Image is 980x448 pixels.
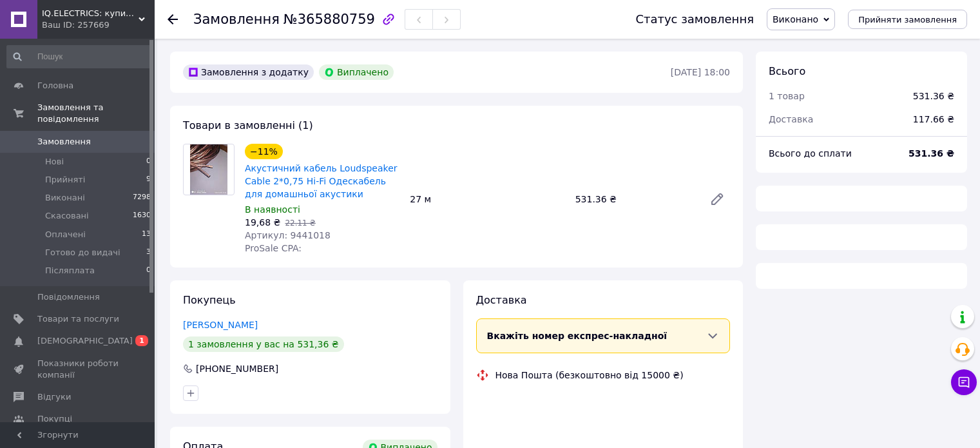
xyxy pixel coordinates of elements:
[476,294,527,306] span: Доставка
[848,10,967,29] button: Прийняти замовлення
[183,320,258,330] a: [PERSON_NAME]
[245,144,283,159] div: −11%
[245,217,280,228] span: 19,68 ₴
[45,174,85,186] span: Прийняті
[193,12,280,27] span: Замовлення
[37,413,72,425] span: Покупці
[905,105,962,133] div: 117.66 ₴
[283,12,375,27] span: №365880759
[319,64,394,80] div: Виплачено
[146,265,151,277] span: 0
[769,91,805,101] span: 1 товар
[183,336,344,352] div: 1 замовлення у вас на 531,36 ₴
[135,335,148,346] span: 1
[913,90,954,102] div: 531.36 ₴
[37,136,91,148] span: Замовлення
[133,192,151,204] span: 7298
[37,391,71,403] span: Відгуки
[146,247,151,258] span: 3
[146,174,151,186] span: 9
[168,13,178,26] div: Повернутися назад
[183,64,314,80] div: Замовлення з додатку
[671,67,730,77] time: [DATE] 18:00
[492,369,687,382] div: Нова Пошта (безкоштовно від 15000 ₴)
[405,190,570,208] div: 27 м
[285,219,315,228] span: 22.11 ₴
[45,229,86,240] span: Оплачені
[37,358,119,381] span: Показники роботи компанії
[142,229,151,240] span: 13
[195,362,280,375] div: [PHONE_NUMBER]
[6,45,152,68] input: Пошук
[951,369,977,395] button: Чат з покупцем
[42,19,155,31] div: Ваш ID: 257669
[570,190,699,208] div: 531.36 ₴
[245,163,398,199] a: Акустичний кабель Loudspeaker Cable 2*0,75 Hi-Fi Одескабель для домашньої акустики
[190,144,228,195] img: Акустичний кабель Loudspeaker Cable 2*0,75 Hi-Fi Одескабель для домашньої акустики
[769,65,805,77] span: Всього
[45,156,64,168] span: Нові
[769,114,813,124] span: Доставка
[704,186,730,212] a: Редагувати
[245,204,300,215] span: В наявності
[183,294,236,306] span: Покупець
[133,210,151,222] span: 1630
[37,291,100,303] span: Повідомлення
[45,192,85,204] span: Виконані
[42,8,139,19] span: IQ.ELECTRICS: купити електрику оптом
[773,14,818,24] span: Виконано
[858,15,957,24] span: Прийняти замовлення
[37,80,73,92] span: Головна
[245,230,331,240] span: Артикул: 9441018
[37,313,119,325] span: Товари та послуги
[37,102,155,125] span: Замовлення та повідомлення
[45,265,95,277] span: Післяплата
[245,243,302,253] span: ProSale CPA:
[487,331,668,341] span: Вкажіть номер експрес-накладної
[908,148,954,159] b: 531.36 ₴
[37,335,133,347] span: [DEMOGRAPHIC_DATA]
[45,247,120,258] span: Готово до видачі
[146,156,151,168] span: 0
[635,13,754,26] div: Статус замовлення
[183,119,313,131] span: Товари в замовленні (1)
[45,210,89,222] span: Скасовані
[769,148,852,159] span: Всього до сплати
